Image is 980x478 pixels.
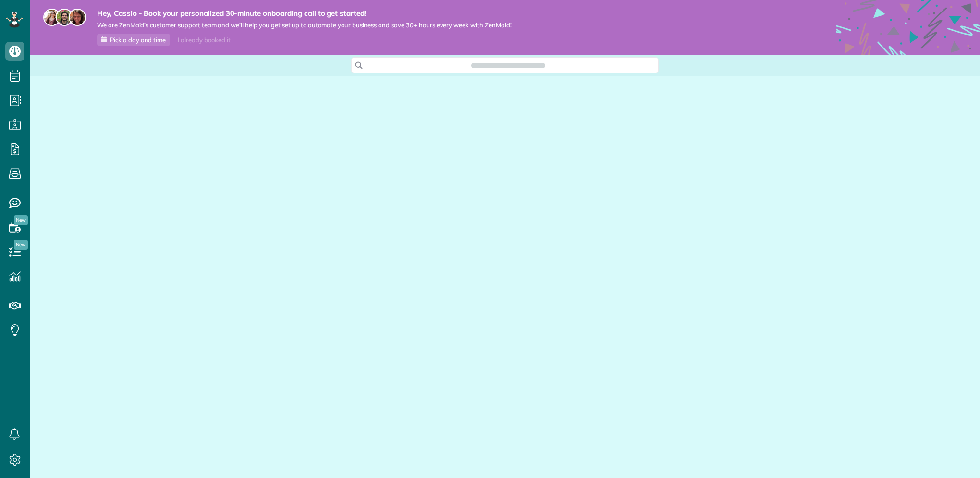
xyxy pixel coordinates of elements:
[110,36,166,44] span: Pick a day and time
[481,60,535,70] span: Search ZenMaid…
[43,9,61,26] img: maria-72a9807cf96188c08ef61303f053569d2e2a8a1cde33d635c8a3ac13582a053d.jpg
[97,34,170,46] a: Pick a day and time
[97,9,512,18] strong: Hey, Cassio - Book your personalized 30-minute onboarding call to get started!
[97,21,512,29] span: We are ZenMaid’s customer support team and we’ll help you get set up to automate your business an...
[56,9,73,26] img: jorge-587dff0eeaa6aab1f244e6dc62b8924c3b6ad411094392a53c71c6c4a576187d.jpg
[14,215,28,225] span: New
[172,34,236,46] div: I already booked it
[14,240,28,250] span: New
[69,9,86,26] img: michelle-19f622bdf1676172e81f8f8fba1fb50e276960ebfe0243fe18214015130c80e4.jpg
